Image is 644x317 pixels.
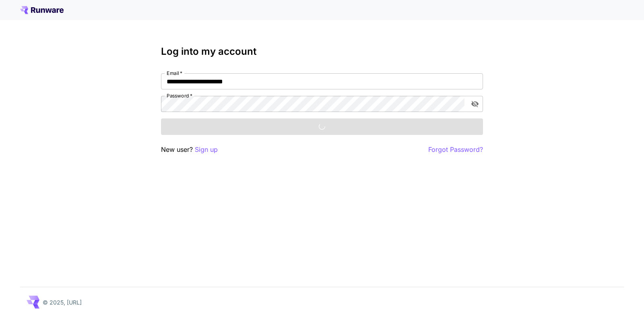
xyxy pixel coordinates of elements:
[161,145,218,155] p: New user?
[468,97,482,111] button: toggle password visibility
[43,298,82,307] p: © 2025, [URL]
[195,145,218,155] button: Sign up
[428,145,483,155] button: Forgot Password?
[167,70,182,77] label: Email
[167,92,192,99] label: Password
[161,46,483,57] h3: Log into my account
